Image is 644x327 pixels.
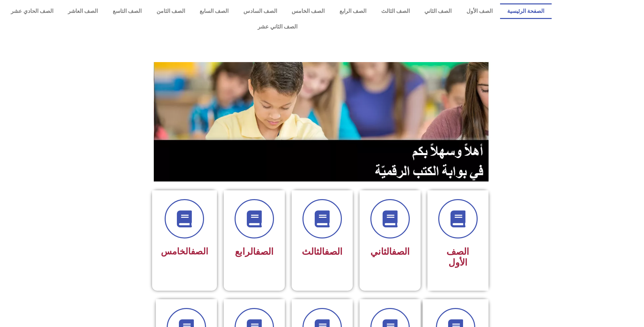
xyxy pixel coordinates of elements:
[500,3,552,19] a: الصفحة الرئيسية
[325,246,343,257] a: الصف
[236,3,284,19] a: الصف السادس
[446,246,469,268] span: الصف الأول
[417,3,459,19] a: الصف الثاني
[374,3,417,19] a: الصف الثالث
[191,246,208,256] a: الصف
[192,3,236,19] a: الصف السابع
[459,3,500,19] a: الصف الأول
[256,246,274,257] a: الصف
[332,3,374,19] a: الصف الرابع
[392,246,410,257] a: الصف
[284,3,332,19] a: الصف الخامس
[3,3,61,19] a: الصف الحادي عشر
[370,246,410,257] span: الثاني
[3,19,552,35] a: الصف الثاني عشر
[302,246,343,257] span: الثالث
[161,246,208,256] span: الخامس
[235,246,274,257] span: الرابع
[149,3,192,19] a: الصف الثامن
[61,3,106,19] a: الصف العاشر
[105,3,149,19] a: الصف التاسع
